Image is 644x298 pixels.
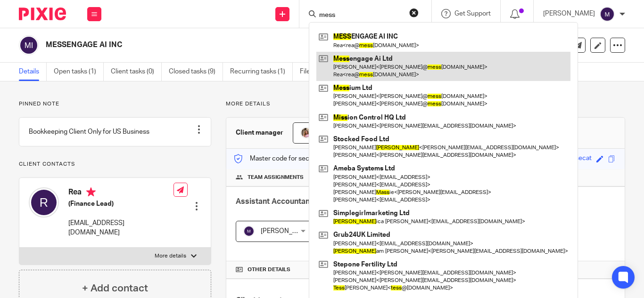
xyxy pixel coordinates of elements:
p: More details [226,100,625,108]
span: Team assignments [248,174,304,181]
input: Search [318,11,403,20]
img: Pixie [19,8,66,20]
img: svg%3E [600,7,615,22]
h4: + Add contact [82,281,148,296]
h5: (Finance Lead) [68,199,173,209]
a: Closed tasks (9) [169,63,223,81]
a: Client tasks (0) [111,63,162,81]
button: Clear [409,8,419,17]
p: [EMAIL_ADDRESS][DOMAIN_NAME] [68,218,173,238]
p: More details [155,252,186,260]
img: svg%3E [243,226,255,237]
img: svg%3E [29,187,59,217]
h3: Client manager [236,128,283,137]
h2: MESSENGAGE AI INC [46,40,407,50]
img: MicrosoftTeams-image%20(5).png [300,127,312,138]
h4: Rea [68,187,173,199]
span: [PERSON_NAME] [261,228,313,234]
a: Recurring tasks (1) [230,63,293,81]
a: Files [300,63,321,81]
span: Get Support [454,10,491,17]
span: Assistant Accountant [236,198,313,205]
p: Pinned note [19,100,211,108]
img: svg%3E [19,35,39,55]
p: [PERSON_NAME] [543,9,595,18]
p: Client contacts [19,161,211,168]
span: Other details [248,266,290,274]
i: Primary [86,187,96,197]
a: Details [19,63,47,81]
p: Master code for secure communications and files [233,154,396,163]
a: Open tasks (1) [54,63,104,81]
